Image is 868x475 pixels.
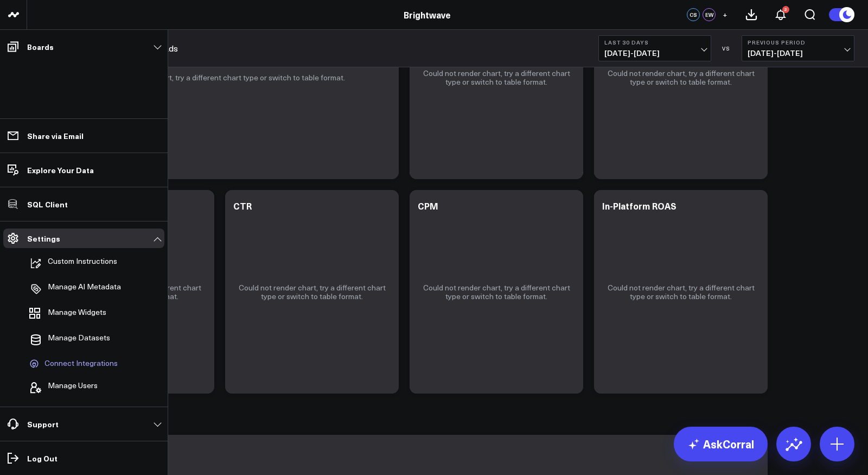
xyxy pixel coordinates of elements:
[27,454,58,463] p: Log Out
[718,8,731,21] button: +
[233,200,252,212] div: CTR
[782,6,789,13] div: 2
[420,69,572,86] p: Could not render chart, try a different chart type or switch to table format.
[25,277,132,301] a: Manage AI Metadata
[748,39,848,46] b: Previous Period
[598,35,711,61] button: Last 30 Days[DATE]-[DATE]
[748,49,848,58] span: [DATE] - [DATE]
[723,11,727,18] span: +
[687,8,700,21] div: CS
[25,353,132,374] a: Connect Integrations
[48,308,106,321] span: Manage Widgets
[27,166,94,174] p: Explore Your Data
[742,35,854,61] button: Previous Period[DATE]-[DATE]
[717,45,736,52] div: VS
[604,49,705,58] span: [DATE] - [DATE]
[3,448,164,468] a: Log Out
[604,39,705,46] b: Last 30 Days
[25,251,117,275] button: Custom Instructions
[25,302,132,326] a: Manage Widgets
[703,8,716,21] div: EW
[48,257,117,270] p: Custom Instructions
[27,200,68,208] p: SQL Client
[602,200,676,212] div: In-Platform ROAS
[25,376,98,400] button: Manage Users
[605,69,757,86] p: Could not render chart, try a different chart type or switch to table format.
[3,194,164,214] a: SQL Client
[25,328,132,352] a: Manage Datasets
[236,283,388,301] p: Could not render chart, try a different chart type or switch to table format.
[27,131,84,140] p: Share via Email
[94,73,345,82] p: Could not render chart, try a different chart type or switch to table format.
[674,427,768,461] a: AskCorral
[27,234,60,243] p: Settings
[44,359,118,369] span: Connect Integrations
[605,283,757,301] p: Could not render chart, try a different chart type or switch to table format.
[404,9,451,21] a: Brightwave
[27,420,59,428] p: Support
[418,200,438,212] div: CPM
[48,333,110,346] span: Manage Datasets
[27,42,54,51] p: Boards
[48,381,98,394] span: Manage Users
[420,283,572,301] p: Could not render chart, try a different chart type or switch to table format.
[48,282,121,295] p: Manage AI Metadata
